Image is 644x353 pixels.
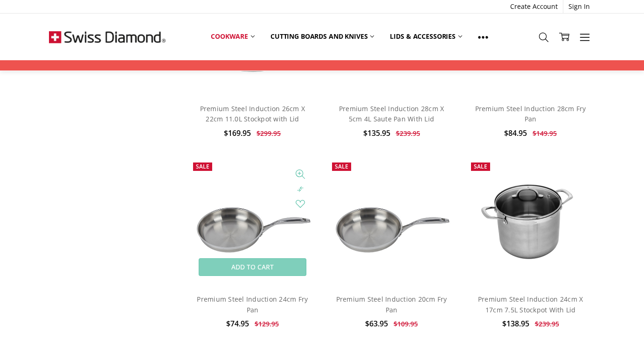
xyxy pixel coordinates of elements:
[336,295,447,314] a: Premium Steel Induction 20cm Fry Pan
[327,158,456,287] a: Premium Steel Induction 20cm Fry Pan
[226,318,249,329] span: $74.95
[263,26,382,47] a: Cutting boards and knives
[502,318,529,329] span: $138.95
[466,158,595,287] a: Premium Steel Induction 24cm X 17cm 7.5L Stockpot With Lid
[188,179,317,265] img: Premium Steel Induction 24cm Fry Pan
[200,104,305,123] a: Premium Steel Induction 26cm X 22cm 11.0L Stockpot with Lid
[466,179,595,265] img: Premium Steel Induction 24cm X 17cm 7.5L Stockpot With Lid
[255,319,279,328] span: $129.95
[396,129,420,138] span: $239.95
[475,104,586,123] a: Premium Steel Induction 28cm Fry Pan
[327,179,456,265] img: Premium Steel Induction 20cm Fry Pan
[504,128,527,138] span: $84.95
[203,26,263,47] a: Cookware
[335,162,348,170] span: Sale
[535,319,559,328] span: $239.95
[339,104,444,123] a: Premium Steel Induction 28cm X 5cm 4L Saute Pan With Lid
[188,158,317,287] a: Premium Steel Induction 24cm Fry Pan
[394,319,418,328] span: $109.95
[363,128,390,138] span: $135.95
[256,129,281,138] span: $299.95
[224,128,251,138] span: $169.95
[470,26,496,47] a: Show All
[365,318,388,329] span: $63.95
[49,14,166,60] img: Free Shipping On Every Order
[478,295,583,314] a: Premium Steel Induction 24cm X 17cm 7.5L Stockpot With Lid
[196,162,209,170] span: Sale
[199,258,306,276] a: Add to Cart
[474,162,487,170] span: Sale
[533,129,557,138] span: $149.95
[382,26,470,47] a: Lids & Accessories
[197,295,308,314] a: Premium Steel Induction 24cm Fry Pan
